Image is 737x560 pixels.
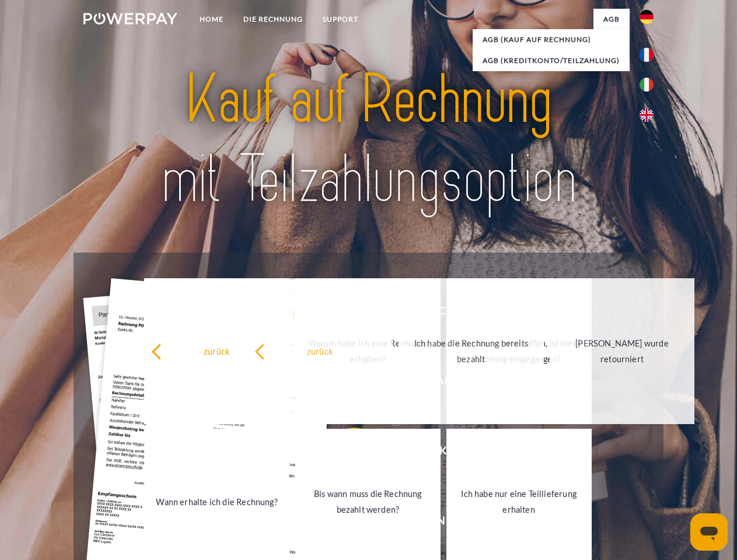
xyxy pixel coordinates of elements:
a: AGB (Kreditkonto/Teilzahlung) [473,50,630,71]
div: zurück [254,343,386,359]
a: agb [593,9,630,30]
img: de [640,10,654,24]
img: title-powerpay_de.svg [111,56,626,223]
img: en [640,108,654,122]
img: logo-powerpay-white.svg [83,13,177,24]
div: Wann erhalte ich die Rechnung? [151,494,282,509]
a: Home [190,9,233,30]
iframe: Schaltfläche zum Öffnen des Messaging-Fensters [690,513,728,551]
a: DIE RECHNUNG [233,9,313,30]
div: Ich habe nur eine Teillieferung erhalten [453,486,585,517]
div: zurück [151,343,282,359]
div: [PERSON_NAME] wurde retourniert [557,335,688,367]
div: Bis wann muss die Rechnung bezahlt werden? [302,486,434,517]
img: fr [640,48,654,62]
a: SUPPORT [313,9,368,30]
div: Ich habe die Rechnung bereits bezahlt [406,335,537,367]
a: AGB (Kauf auf Rechnung) [473,29,630,50]
img: it [640,78,654,92]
